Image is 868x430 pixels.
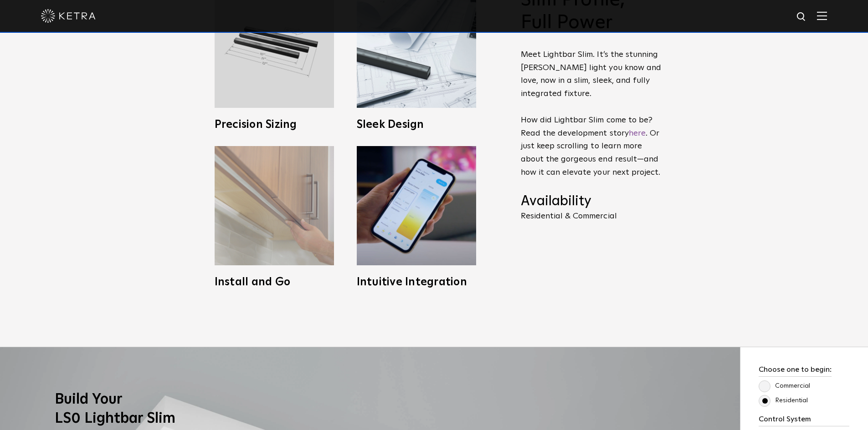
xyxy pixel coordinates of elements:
[759,415,849,426] h3: Control System
[215,277,334,288] h3: Install and Go
[357,119,476,130] h3: Sleek Design
[357,277,476,288] h3: Intuitive Integration
[629,129,646,137] a: here
[796,11,807,23] img: search icon
[215,146,334,265] img: LS0_Easy_Install
[521,193,662,210] h4: Availability
[41,9,96,23] img: ketra-logo-2019-white
[521,212,662,220] p: Residential & Commercial
[759,365,832,377] h3: Choose one to begin:
[521,48,662,179] p: Meet Lightbar Slim. It’s the stunning [PERSON_NAME] light you know and love, now in a slim, sleek...
[817,11,827,20] img: Hamburger%20Nav.svg
[357,146,476,265] img: L30_SystemIntegration
[759,397,808,405] label: Residential
[215,119,334,130] h3: Precision Sizing
[759,382,810,390] label: Commercial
